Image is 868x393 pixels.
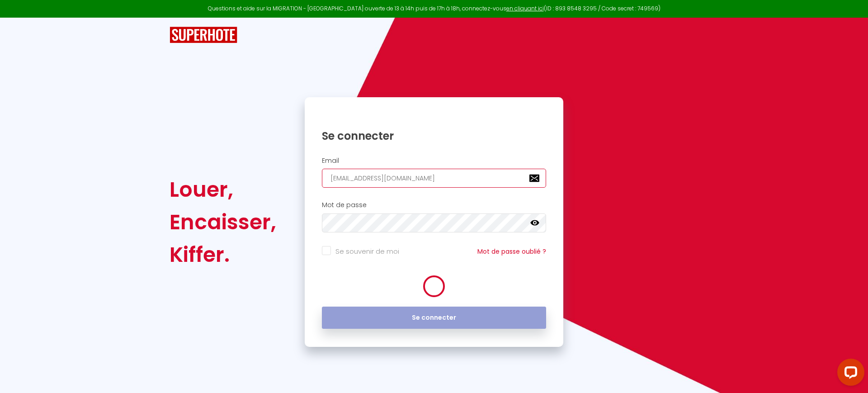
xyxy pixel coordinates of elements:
div: Encaisser, [170,206,276,238]
h2: Email [322,157,546,165]
a: Mot de passe oublié ? [477,247,546,256]
img: SuperHote logo [170,27,237,43]
input: Ton Email [322,169,546,188]
div: Louer, [170,173,276,206]
div: Kiffer. [170,238,276,271]
button: Se connecter [322,307,546,329]
h1: Se connecter [322,129,546,143]
iframe: LiveChat chat widget [830,355,868,393]
a: en cliquant ici [506,5,544,12]
h2: Mot de passe [322,201,546,209]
